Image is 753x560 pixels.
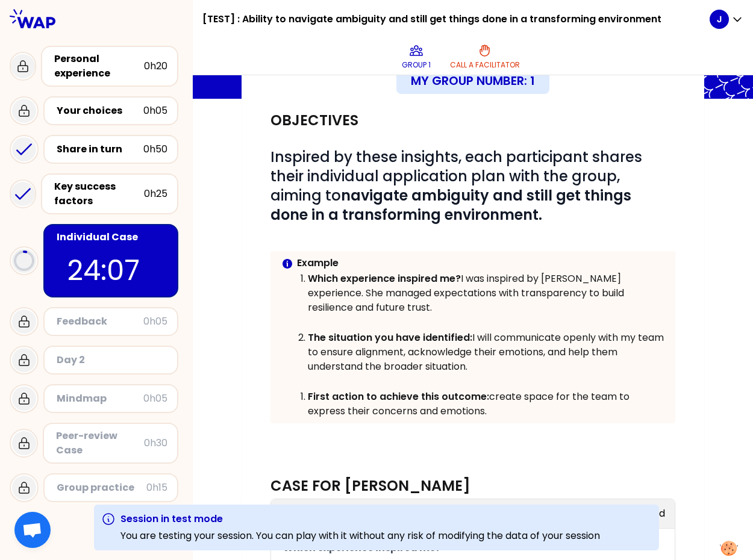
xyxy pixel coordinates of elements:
[54,52,144,81] div: Personal experience
[270,111,358,130] h2: Objectives
[67,249,154,291] p: 24:07
[120,512,600,526] h3: Session in test mode
[57,142,143,157] div: Share in turn
[270,147,646,225] span: Inspired by these insights, each participant shares their individual application plan with the gr...
[308,331,664,374] p: I will communicate openly with my team to ensure alignment, acknowledge their emotions, and help ...
[143,104,167,118] div: 0h05
[146,481,167,495] div: 0h15
[144,187,167,201] div: 0h25
[717,13,722,25] p: J
[308,390,664,418] p: create space for the team to express their concerns and emotions.
[57,481,146,495] div: Group practice
[57,314,143,329] div: Feedback
[57,104,143,118] div: Your choices
[144,436,167,450] div: 0h30
[402,60,431,70] p: Group 1
[143,391,167,406] div: 0h05
[143,314,167,329] div: 0h05
[308,272,461,285] strong: Which experience inspired me?
[56,429,144,458] div: Peer-review Case
[57,230,167,244] div: Individual Case
[120,529,600,543] p: You are testing your session. You can play with it without any risk of modifying the data of your...
[308,272,664,315] p: I was inspired by [PERSON_NAME] experience. She managed expectations with transparency to build r...
[710,10,743,29] button: J
[144,59,167,73] div: 0h20
[143,142,167,157] div: 0h50
[297,256,339,270] strong: Example
[57,353,167,367] div: Day 2
[54,179,144,208] div: Key success factors
[450,60,520,70] p: Call a facilitator
[308,390,489,403] strong: First action to achieve this outcome:
[396,67,549,94] div: My group number: 1
[270,476,675,496] h3: Case for [PERSON_NAME]
[397,39,436,75] button: Group 1
[308,331,472,344] strong: The situation you have identified:
[57,391,143,406] div: Mindmap
[270,185,635,225] strong: navigate ambiguity and still get things done in a transforming environment.
[445,39,525,75] button: Call a facilitator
